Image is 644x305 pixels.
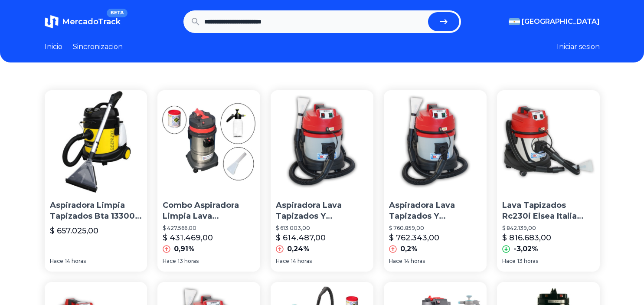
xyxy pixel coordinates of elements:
[389,258,402,265] span: Hace
[497,90,600,193] img: Lava Tapizados Rc230i Elsea Italia 1250w Limpia Aspiradora
[389,232,439,244] p: $ 762.343,00
[400,244,418,254] p: 0,2%
[502,200,595,222] p: Lava Tapizados Rc230i Elsea Italia 1250w Limpia Aspiradora
[50,200,142,222] p: Aspiradora Limpia Tapizados Bta 133001 Envio Gratis
[389,200,481,222] p: Aspiradora Lava Tapizados Y Alfombras Rc 30l Limpia Tapizado
[502,225,595,232] p: $ 842.139,00
[45,90,147,193] img: Aspiradora Limpia Tapizados Bta 133001 Envio Gratis
[174,244,195,254] p: 0,91%
[271,90,373,272] a: Aspiradora Lava Tapizados Y Alfombras Rc 30l Limpia TapizadoAspiradora Lava Tapizados Y Alfombras...
[557,42,600,52] button: Iniciar sesion
[163,232,213,244] p: $ 431.469,00
[45,15,121,29] a: MercadoTrackBETA
[509,16,600,27] button: [GEOGRAPHIC_DATA]
[50,225,98,237] p: $ 657.025,00
[276,258,289,265] span: Hace
[276,225,368,232] p: $ 613.003,00
[163,200,255,222] p: Combo Aspiradora Limpia Lava Tapizados Cb30 Rc Distribuidora
[509,18,520,25] img: Argentina
[276,200,368,222] p: Aspiradora Lava Tapizados Y Alfombras Rc 30l Limpia Tapizado
[50,258,63,265] span: Hace
[502,232,551,244] p: $ 816.683,00
[517,258,538,265] span: 13 horas
[513,244,538,254] p: -3,02%
[45,15,59,29] img: MercadoTrack
[157,90,260,272] a: Combo Aspiradora Limpia Lava Tapizados Cb30 Rc DistribuidoraCombo Aspiradora Limpia Lava Tapizado...
[497,90,600,272] a: Lava Tapizados Rc230i Elsea Italia 1250w Limpia AspiradoraLava Tapizados Rc230i Elsea Italia 1250...
[45,90,147,272] a: Aspiradora Limpia Tapizados Bta 133001 Envio GratisAspiradora Limpia Tapizados Bta 133001 Envio G...
[65,258,86,265] span: 14 horas
[384,90,487,272] a: Aspiradora Lava Tapizados Y Alfombras Rc 30l Limpia TapizadoAspiradora Lava Tapizados Y Alfombras...
[404,258,425,265] span: 14 horas
[178,258,199,265] span: 13 horas
[62,17,121,26] span: MercadoTrack
[502,258,516,265] span: Hace
[271,90,373,193] img: Aspiradora Lava Tapizados Y Alfombras Rc 30l Limpia Tapizado
[157,90,260,193] img: Combo Aspiradora Limpia Lava Tapizados Cb30 Rc Distribuidora
[291,258,312,265] span: 14 horas
[522,16,600,27] span: [GEOGRAPHIC_DATA]
[45,42,62,52] a: Inicio
[163,225,255,232] p: $ 427.566,00
[107,9,127,17] span: BETA
[384,90,487,193] img: Aspiradora Lava Tapizados Y Alfombras Rc 30l Limpia Tapizado
[389,225,481,232] p: $ 760.859,00
[287,244,310,254] p: 0,24%
[276,232,326,244] p: $ 614.487,00
[163,258,176,265] span: Hace
[73,42,123,52] a: Sincronizacion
